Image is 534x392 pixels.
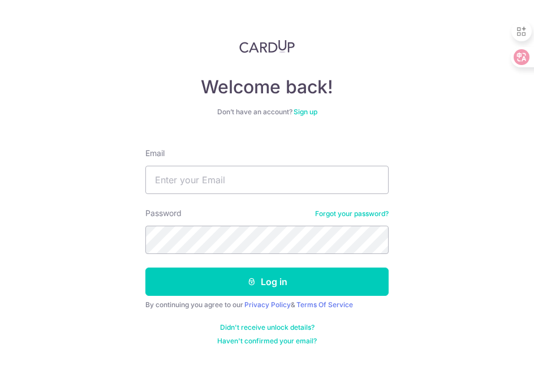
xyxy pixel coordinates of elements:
[145,300,389,309] div: By continuing you agree to our &
[145,107,389,117] div: Don’t have an account?
[220,323,315,332] a: Didn't receive unlock details?
[145,268,389,296] button: Log in
[217,337,317,346] a: Haven't confirmed your email?
[315,209,389,218] a: Forgot your password?
[294,107,317,116] a: Sign up
[145,148,165,159] label: Email
[145,76,389,98] h4: Welcome back!
[145,166,389,194] input: Enter your Email
[244,300,291,309] a: Privacy Policy
[239,40,295,53] img: CardUp Logo
[145,208,182,219] label: Password
[296,300,353,309] a: Terms Of Service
